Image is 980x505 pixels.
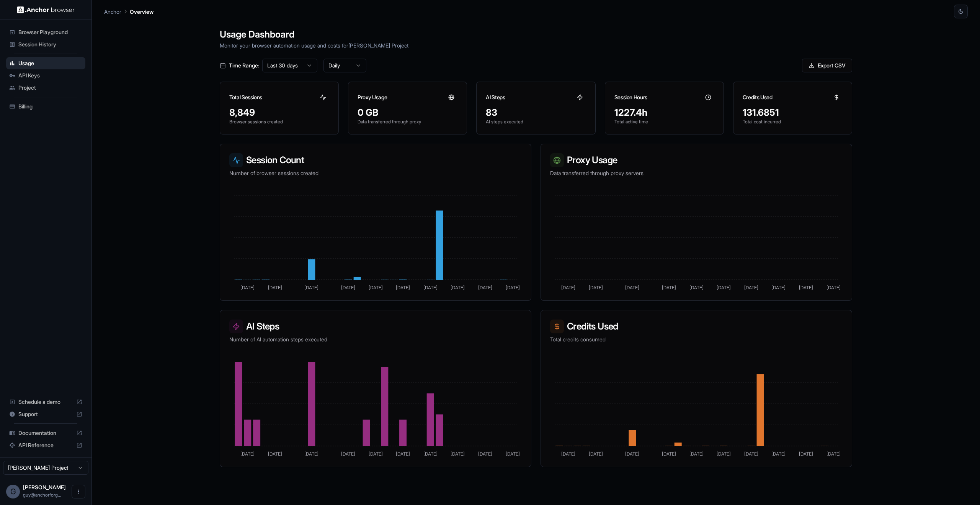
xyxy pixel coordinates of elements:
tspan: [DATE] [799,285,813,290]
tspan: [DATE] [451,285,465,290]
div: 8,849 [229,107,329,119]
tspan: [DATE] [561,285,575,290]
tspan: [DATE] [717,285,731,290]
tspan: [DATE] [689,285,704,290]
tspan: [DATE] [369,285,383,290]
span: Schedule a demo [18,398,73,406]
tspan: [DATE] [423,285,438,290]
tspan: [DATE] [451,451,465,457]
h3: Proxy Usage [550,153,843,167]
img: Anchor Logo [17,6,75,13]
tspan: [DATE] [771,451,786,457]
span: API Keys [18,72,82,79]
div: 1227.4h [614,107,714,119]
tspan: [DATE] [304,285,318,290]
div: API Keys [6,69,85,82]
span: Project [18,84,82,92]
div: 0 GB [358,107,457,119]
h3: Total Sessions [229,93,262,101]
tspan: [DATE] [304,451,318,457]
h3: Session Hours [614,93,647,101]
tspan: [DATE] [240,451,255,457]
button: Open menu [72,485,85,498]
h3: AI Steps [229,320,522,333]
div: 83 [486,107,586,119]
tspan: [DATE] [717,451,731,457]
div: Project [6,82,85,94]
span: guy@anchorforge.io [23,492,61,498]
tspan: [DATE] [662,285,676,290]
div: Session History [6,38,85,51]
div: 131.6851 [743,107,843,119]
div: Billing [6,100,85,113]
div: Usage [6,57,85,69]
p: Monitor your browser automation usage and costs for [PERSON_NAME] Project [220,41,852,49]
span: Documentation [18,429,73,437]
span: Time Range: [229,62,259,69]
p: Anchor [104,8,121,16]
tspan: [DATE] [744,451,758,457]
div: Browser Playground [6,26,85,38]
span: Session History [18,41,82,48]
p: Number of browser sessions created [229,169,522,177]
tspan: [DATE] [423,451,438,457]
div: API Reference [6,439,85,451]
p: Overview [130,8,154,16]
div: Schedule a demo [6,396,85,408]
span: API Reference [18,441,73,449]
tspan: [DATE] [268,451,282,457]
tspan: [DATE] [506,285,520,290]
tspan: [DATE] [689,451,704,457]
h1: Usage Dashboard [220,28,852,41]
tspan: [DATE] [478,451,492,457]
tspan: [DATE] [341,285,355,290]
h3: Credits Used [743,93,773,101]
tspan: [DATE] [771,285,786,290]
tspan: [DATE] [625,285,639,290]
span: Browser Playground [18,28,82,36]
tspan: [DATE] [240,285,255,290]
tspan: [DATE] [799,451,813,457]
tspan: [DATE] [396,451,410,457]
div: Documentation [6,427,85,439]
span: Usage [18,59,82,67]
p: Data transferred through proxy [358,119,457,125]
p: Total active time [614,119,714,125]
div: G [6,485,20,498]
tspan: [DATE] [589,285,603,290]
tspan: [DATE] [589,451,603,457]
p: Total credits consumed [550,336,843,343]
h3: Credits Used [550,320,843,333]
tspan: [DATE] [625,451,639,457]
tspan: [DATE] [369,451,383,457]
p: Browser sessions created [229,119,329,125]
nav: breadcrumb [104,7,154,16]
tspan: [DATE] [396,285,410,290]
h3: Proxy Usage [358,93,387,101]
tspan: [DATE] [506,451,520,457]
tspan: [DATE] [744,285,758,290]
tspan: [DATE] [341,451,355,457]
p: Data transferred through proxy servers [550,169,843,177]
span: Guy Ben Simhon [23,484,66,490]
h3: AI Steps [486,93,505,101]
div: Support [6,408,85,420]
p: AI steps executed [486,119,586,125]
span: Support [18,410,73,418]
h3: Session Count [229,153,522,167]
p: Number of AI automation steps executed [229,336,522,343]
tspan: [DATE] [478,285,492,290]
p: Total cost incurred [743,119,843,125]
tspan: [DATE] [826,285,841,290]
button: Export CSV [802,59,852,72]
span: Billing [18,103,82,110]
tspan: [DATE] [268,285,282,290]
tspan: [DATE] [662,451,676,457]
tspan: [DATE] [826,451,841,457]
tspan: [DATE] [561,451,575,457]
